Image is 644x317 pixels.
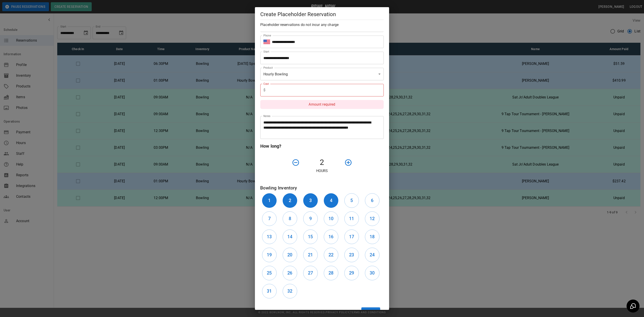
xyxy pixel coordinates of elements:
h6: 7 [268,215,271,222]
h6: 24 [370,251,375,258]
h6: 20 [287,251,292,258]
button: 16 [324,230,338,244]
button: 19 [262,248,277,262]
h6: 17 [349,233,354,240]
h6: 31 [267,287,272,295]
button: 26 [283,266,297,280]
button: 10 [324,211,338,226]
h6: 2 [289,197,291,204]
h6: 28 [328,269,333,277]
button: 1 [262,193,277,208]
button: 9 [303,211,318,226]
h6: 12 [370,215,375,222]
button: 2 [283,193,297,208]
h6: How long? [260,143,384,150]
button: 22 [324,248,338,262]
h6: 8 [289,215,291,222]
input: Choose date, selected date is Nov 22, 2025 [260,52,381,64]
h6: 15 [308,233,313,240]
button: 6 [365,193,379,208]
button: 23 [344,248,359,262]
h6: 3 [309,197,312,204]
button: 32 [283,284,297,298]
button: 18 [365,230,379,244]
button: 25 [262,266,277,280]
button: 24 [365,248,379,262]
label: Start [263,50,269,53]
div: Hourly Bowling [260,68,384,80]
h5: Create Placeholder Reservation [260,11,384,18]
h6: 23 [349,251,354,258]
h6: 13 [267,233,272,240]
h6: 29 [349,269,354,277]
button: 7 [262,211,277,226]
h6: 11 [349,215,354,222]
button: 20 [283,248,297,262]
p: $ [263,87,265,93]
h6: Bowling Inventory [260,184,384,191]
h6: 6 [371,197,373,204]
button: 11 [344,211,359,226]
h4: 2 [301,158,343,167]
button: 29 [344,266,359,280]
h6: 32 [287,287,292,295]
h6: Placeholder reservations do not incur any charge [260,22,384,28]
button: 15 [303,230,318,244]
h6: 16 [328,233,333,240]
h6: 21 [308,251,313,258]
button: 21 [303,248,318,262]
h6: 10 [328,215,333,222]
h6: 27 [308,269,313,277]
label: Phone [263,34,271,37]
button: 5 [344,193,359,208]
button: 13 [262,230,277,244]
button: 17 [344,230,359,244]
button: 14 [283,230,297,244]
button: Select country [263,38,270,45]
button: 31 [262,284,277,298]
button: 27 [303,266,318,280]
h6: 1 [268,197,271,204]
h6: 25 [267,269,272,277]
h6: 18 [370,233,375,240]
p: Hours [260,168,384,174]
h6: 5 [350,197,353,204]
button: 8 [283,211,297,226]
button: 30 [365,266,379,280]
button: 12 [365,211,379,226]
h6: 14 [287,233,292,240]
h6: 9 [309,215,312,222]
h6: 30 [370,269,375,277]
button: 4 [324,193,338,208]
h6: 22 [328,251,333,258]
button: 28 [324,266,338,280]
h6: 4 [330,197,332,204]
p: Amount required [260,100,384,109]
h6: 26 [287,269,292,277]
h6: 19 [267,251,272,258]
button: 3 [303,193,318,208]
